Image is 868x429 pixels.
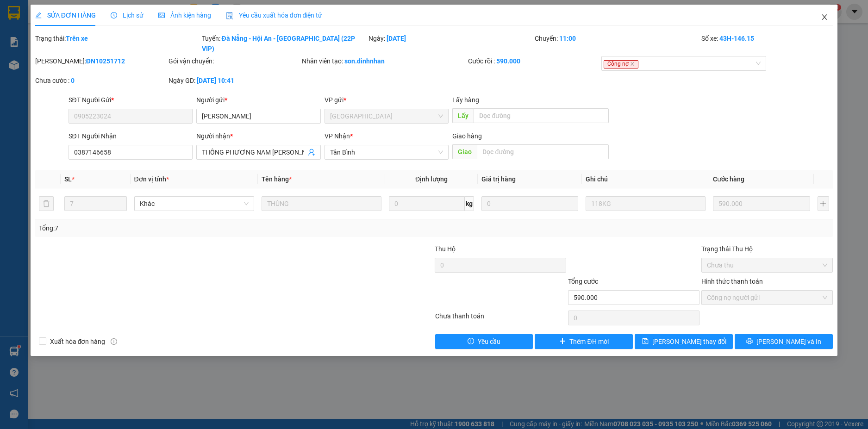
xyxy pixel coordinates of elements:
button: printer[PERSON_NAME] và In [735,334,833,349]
span: edit [35,12,42,19]
span: Công nợ [604,60,638,68]
b: son.dinhnhan [344,57,385,65]
span: [PERSON_NAME] và In [756,336,821,347]
div: Trạng thái: [34,33,201,54]
div: Chưa thanh toán [434,311,568,327]
button: delete [39,196,54,211]
span: Giao hàng [452,132,482,140]
span: user-add [308,149,315,156]
div: Chưa cước : [35,75,167,86]
span: Tên hàng [262,175,292,183]
span: Khác [140,197,249,211]
span: Xuất hóa đơn hàng [46,336,109,347]
div: Tuyến: [201,33,368,54]
label: Hình thức thanh toán [701,278,763,285]
th: Ghi chú [582,170,709,188]
div: Trạng thái Thu Hộ [701,244,833,254]
div: Cước rồi : [468,56,599,66]
div: VP gửi [325,95,449,105]
div: Chuyến: [534,33,700,54]
span: Chưa thu [707,258,827,272]
input: Dọc đường [477,144,609,159]
input: 0 [481,196,578,211]
span: Lịch sử [111,12,144,19]
span: Lấy hàng [452,96,479,104]
button: Close [812,5,837,31]
img: icon [226,12,233,19]
span: Đơn vị tính [134,175,169,183]
div: Ngày: [368,33,534,54]
b: 11:00 [559,35,576,42]
span: Ảnh kiện hàng [158,12,211,19]
span: Giá trị hàng [481,175,516,183]
span: Tân Bình [330,145,443,159]
button: exclamation-circleYêu cầu [435,334,533,349]
span: Cước hàng [713,175,744,183]
span: printer [746,338,753,345]
button: plus [818,196,830,211]
div: SĐT Người Nhận [69,131,193,141]
span: Công nợ người gửi [707,291,827,305]
span: VP Nhận [325,132,350,140]
span: Đà Nẵng [330,109,443,123]
div: Tổng: 7 [39,223,335,233]
span: plus [559,338,566,345]
b: Trên xe [66,35,88,42]
div: [PERSON_NAME]: [35,56,167,66]
span: Giao [452,144,477,159]
span: Lấy [452,108,474,123]
input: 0 [713,196,810,211]
span: Định lượng [415,175,448,183]
div: Nhân viên tạo: [302,56,467,66]
button: plusThêm ĐH mới [535,334,633,349]
span: clock-circle [111,12,117,19]
span: [PERSON_NAME] thay đổi [652,336,726,347]
button: save[PERSON_NAME] thay đổi [635,334,733,349]
div: Người nhận [196,131,321,141]
div: Gói vận chuyển: [169,56,300,66]
input: Dọc đường [474,108,609,123]
span: Thu Hộ [435,245,456,253]
span: SL [64,175,72,183]
b: [DATE] [387,35,406,42]
div: Ngày GD: [169,75,300,86]
span: Thêm ĐH mới [569,336,608,347]
span: info-circle [111,338,117,345]
span: exclamation-circle [468,338,474,345]
b: 0 [71,77,75,84]
span: picture [158,12,165,19]
span: Yêu cầu [478,336,500,347]
div: Số xe: [700,33,834,54]
div: SĐT Người Gửi [69,95,193,105]
input: Ghi Chú [586,196,706,211]
span: kg [465,196,474,211]
b: 43H-146.15 [719,35,754,42]
span: close [821,13,828,21]
b: 590.000 [496,57,520,65]
span: SỬA ĐƠN HÀNG [35,12,96,19]
span: close [630,62,635,66]
b: ĐN10251712 [86,57,125,65]
span: Tổng cước [568,278,598,285]
input: VD: Bàn, Ghế [262,196,381,211]
b: [DATE] 10:41 [197,77,234,84]
b: Đà Nẵng - Hội An - [GEOGRAPHIC_DATA] (22P VIP) [202,35,355,52]
span: Yêu cầu xuất hóa đơn điện tử [226,12,323,19]
div: Người gửi [196,95,321,105]
span: save [642,338,649,345]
